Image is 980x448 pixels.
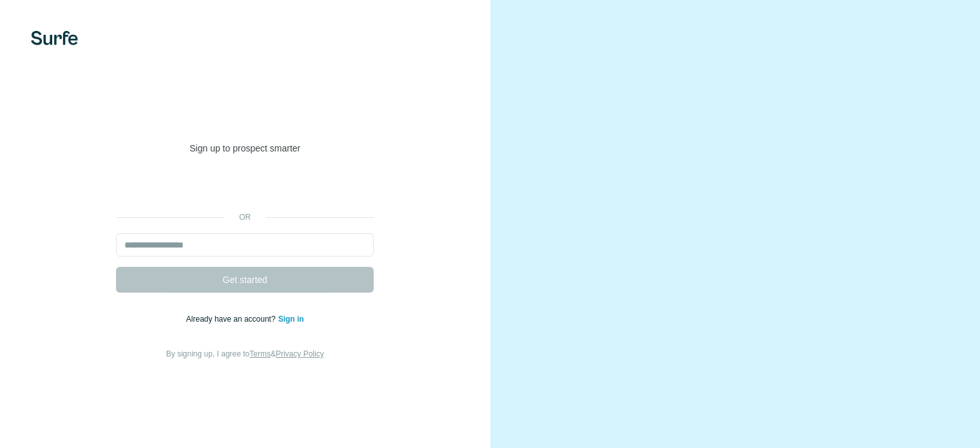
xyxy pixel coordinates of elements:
span: Already have an account? [186,315,278,324]
iframe: Sign in with Google Button [110,174,380,202]
span: By signing up, I agree to & [166,349,324,358]
p: Sign up to prospect smarter [116,142,374,155]
p: or [224,211,265,223]
a: Privacy Policy [276,349,324,358]
a: Terms [249,349,271,358]
a: Sign in [278,315,304,324]
img: Surfe's logo [31,31,78,45]
h1: Welcome to [GEOGRAPHIC_DATA] [116,88,374,139]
